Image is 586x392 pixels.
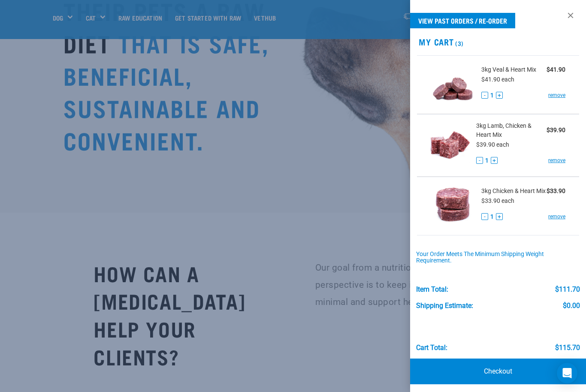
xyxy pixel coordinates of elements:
[547,187,565,194] strong: $33.90
[547,127,565,133] strong: $39.90
[431,121,470,166] img: Lamb, Chicken & Heart Mix
[490,212,494,221] span: 1
[416,286,448,293] div: Item Total:
[476,141,509,148] span: $39.90 each
[555,344,580,352] div: $115.70
[548,213,565,220] a: remove
[431,63,475,107] img: Veal & Heart Mix
[490,91,494,100] span: 1
[481,76,514,83] span: $41.90 each
[481,187,546,196] span: 3kg Chicken & Heart Mix
[416,251,580,265] div: Your order meets the minimum shipping weight requirement.
[476,157,483,164] button: -
[481,65,536,74] span: 3kg Veal & Heart Mix
[410,13,515,28] a: View past orders / re-order
[491,157,498,164] button: +
[496,213,503,220] button: +
[547,66,565,73] strong: $41.90
[416,302,473,310] div: Shipping Estimate:
[555,286,580,293] div: $111.70
[548,91,565,99] a: remove
[454,42,464,45] span: (3)
[410,359,586,384] a: Checkout
[557,363,577,383] div: Open Intercom Messenger
[563,302,580,310] div: $0.00
[481,213,488,220] button: -
[431,184,475,228] img: Chicken & Heart Mix
[481,197,514,204] span: $33.90 each
[548,157,565,164] a: remove
[496,92,503,99] button: +
[416,344,447,352] div: Cart total:
[476,121,547,139] span: 3kg Lamb, Chicken & Heart Mix
[485,156,489,165] span: 1
[481,92,488,99] button: -
[410,37,586,47] h2: My Cart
